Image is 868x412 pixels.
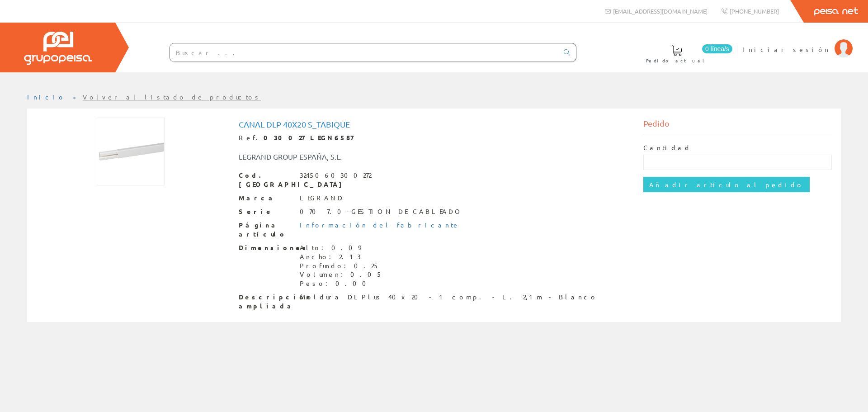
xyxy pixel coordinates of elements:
[300,221,460,229] a: Información del fabricante
[613,7,708,15] span: [EMAIL_ADDRESS][DOMAIN_NAME]
[27,93,66,101] a: Inicio
[730,7,779,15] span: [PHONE_NUMBER]
[300,171,371,180] div: 3245060300272
[239,243,293,252] span: Dimensiones
[239,221,293,239] span: Página artículo
[83,93,261,101] a: Volver al listado de productos
[239,171,293,189] span: Cod. [GEOGRAPHIC_DATA]
[239,194,293,203] span: Marca
[239,293,293,311] span: Descripción ampliada
[170,43,558,62] input: Buscar ...
[239,133,630,142] div: Ref.
[646,56,708,65] span: Pedido actual
[300,243,382,252] div: Alto: 0.09
[702,44,732,53] span: 0 línea/s
[300,279,382,288] div: Peso: 0.00
[239,207,293,216] span: Serie
[300,194,344,203] div: LEGRAND
[742,45,830,54] span: Iniciar sesión
[300,293,598,302] div: Moldura DLPlus 40x20 - 1 comp. - L. 2,1m - Blanco
[300,207,463,216] div: 070 7.0-GESTION DE CABLEADO
[232,152,468,162] div: LEGRAND GROUP ESPAÑA, S.L.
[643,177,810,192] input: Añadir artículo al pedido
[97,118,165,185] img: Foto artículo Canal Dlp 40x20 S_tabique (150x150)
[264,133,353,142] strong: 030027 LEGN6587
[24,32,92,65] img: Grupo Peisa
[643,143,691,152] label: Cantidad
[239,120,630,129] h1: Canal Dlp 40x20 S_tabique
[300,252,382,261] div: Ancho: 2.13
[742,38,853,46] a: Iniciar sesión
[643,118,832,134] div: Pedido
[300,270,382,279] div: Volumen: 0.05
[300,261,382,270] div: Profundo: 0.25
